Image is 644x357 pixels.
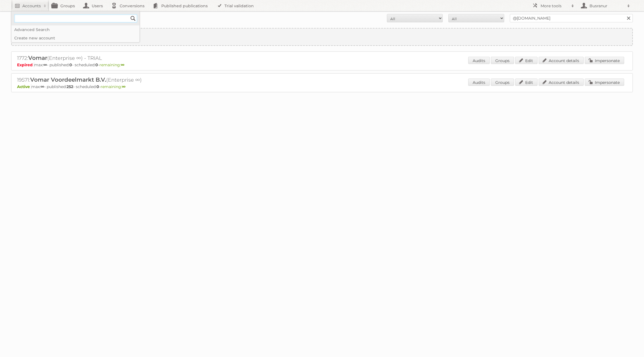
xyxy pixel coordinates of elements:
[468,57,490,64] a: Audits
[17,62,34,67] span: Expired
[96,84,99,89] strong: 0
[468,79,490,86] a: Audits
[17,84,627,89] p: max: - published: - scheduled: -
[541,3,569,9] h2: More tools
[17,76,213,84] h2: 19571: (Enterprise ∞)
[588,3,624,9] h2: Busranur
[491,79,514,86] a: Groups
[22,3,41,9] h2: Accounts
[17,84,31,89] span: Active
[539,79,584,86] a: Account details
[11,34,139,42] a: Create new account
[41,84,44,89] strong: ∞
[43,62,47,67] strong: ∞
[30,76,106,83] span: Vomar Voordeelmarkt B.V.
[491,57,514,64] a: Groups
[12,29,632,45] a: Create new account
[121,62,124,67] strong: ∞
[11,25,139,34] a: Advanced Search
[585,79,624,86] a: Impersonate
[17,62,627,67] p: max: - published: - scheduled: -
[539,57,584,64] a: Account details
[122,84,126,89] strong: ∞
[515,79,538,86] a: Edit
[585,57,624,64] a: Impersonate
[100,62,124,67] span: remaining:
[17,55,213,62] h2: 1772: (Enterprise ∞) - TRIAL
[515,57,538,64] a: Edit
[129,14,137,23] input: Search
[95,62,98,67] strong: 0
[28,55,47,61] span: Vomar
[67,84,73,89] strong: 252
[69,62,72,67] strong: 0
[101,84,126,89] span: remaining:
